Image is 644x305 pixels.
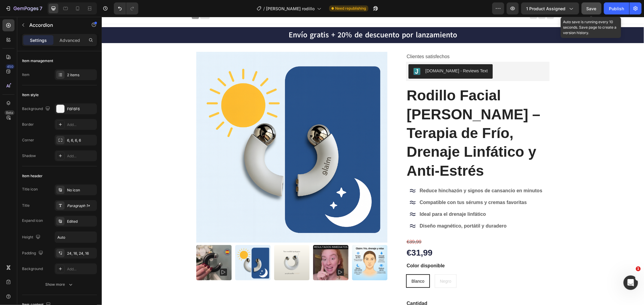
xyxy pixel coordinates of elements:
[312,51,319,58] img: Judgeme.png
[22,137,34,143] div: Corner
[22,279,97,290] button: Show more
[263,5,265,12] span: /
[22,218,43,223] div: Expand icon
[67,122,95,127] div: Add...
[29,21,81,29] p: Accordion
[526,5,566,12] span: 1 product assigned
[22,203,30,208] div: Title
[305,284,447,290] p: Cantidad
[318,195,384,200] strong: Ideal para el drenaje linfático
[22,72,30,77] div: Item
[305,246,447,252] p: Color disponible
[55,232,97,243] input: Auto
[266,5,315,12] span: [PERSON_NAME] rodillo
[102,17,644,305] iframe: Design area
[304,69,448,164] h1: Rodillo Facial [PERSON_NAME] – Terapia de Frío, Drenaje Linfático y Anti-Estrés
[609,5,624,12] div: Publish
[324,51,386,57] div: [DOMAIN_NAME] - Reviews Text
[67,106,95,112] div: F6F6F6
[636,266,641,271] span: 1
[67,138,95,143] div: 6, 6, 6, 6
[310,262,323,267] span: Blanco
[604,2,629,14] button: Publish
[67,251,95,256] div: 24, 16, 24, 16
[318,171,441,176] strong: Reduce hinchazón y signos de cansancio en minutos
[30,37,47,43] p: Settings
[22,233,42,241] div: Height
[623,275,638,290] iframe: Intercom live chat
[582,2,601,14] button: Save
[67,72,95,78] div: 2 items
[22,187,38,192] div: Title icon
[22,249,44,257] div: Padding
[40,5,42,12] p: 7
[114,2,138,14] div: Undo/Redo
[304,230,448,242] div: €31,99
[22,58,53,64] div: Item management
[5,110,14,115] div: Beta
[521,2,579,14] button: 1 product assigned
[67,153,95,159] div: Add...
[6,64,14,69] div: 450
[2,2,45,14] button: 7
[67,187,95,193] div: No icon
[304,220,448,230] div: €39,99
[318,183,425,188] strong: Compatible con tus sérums y cremas favoritas
[46,281,74,288] div: Show more
[305,36,447,44] p: Clientes satisfechos
[22,173,43,179] div: Item header
[22,266,43,272] div: Background
[22,122,34,127] div: Border
[318,206,405,212] strong: Diseño magnético, portátil y duradero
[22,92,39,98] div: Item style
[59,37,80,43] p: Advanced
[22,153,36,159] div: Shadow
[307,47,391,62] button: Judge.me - Reviews Text
[67,266,95,272] div: Add...
[67,203,95,209] div: Paragraph 1*
[67,219,95,224] div: Edited
[587,6,597,11] span: Save
[335,6,366,11] span: Need republishing
[22,105,51,113] div: Background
